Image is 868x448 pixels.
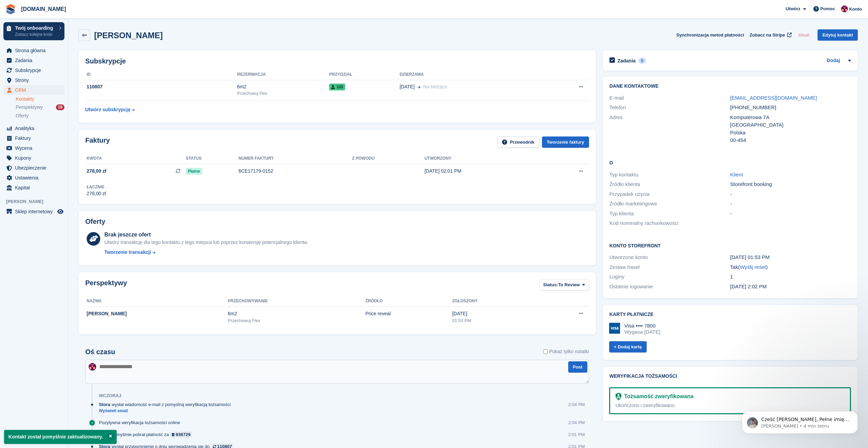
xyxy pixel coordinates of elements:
span: Strona główna [15,46,56,55]
span: Perspektywy [16,104,43,111]
span: Wycena [15,143,56,153]
a: menu [3,153,64,163]
a: menu [3,143,64,153]
h2: Karty płatnicze [609,312,851,317]
p: Zobacz kolejne kroki [15,31,56,38]
a: Kontakty [16,96,64,102]
h2: Dane kontaktowe [609,84,851,89]
div: Wygasa [DATE] [624,329,660,335]
th: Dzierżawa [400,69,545,80]
span: Konto [849,6,862,13]
th: Kwota [85,153,186,164]
span: Utwórz [785,5,800,12]
div: 6CE17179-0152 [238,168,352,175]
th: Rezerwacja [237,69,329,80]
div: 01:53 PM [452,317,540,324]
div: [PERSON_NAME] [87,310,228,317]
th: Przydział [329,69,399,80]
div: [DATE] 01:53 PM [730,254,851,261]
div: Pozytywna weryfikacja tożsamości online [99,419,183,426]
span: Subskrypcje [15,66,56,75]
span: Ubezpieczenie [15,163,56,173]
div: Price reveal [365,310,452,317]
div: 6m2 [237,83,329,90]
div: Storefront booking [730,180,851,188]
h2: Perspektywy [85,279,127,292]
a: Edytuj kontakt [818,29,858,41]
a: + Dodaj kartę [609,341,647,352]
img: logo Visa [609,323,620,334]
p: Kontakt został pomyślnie zaktualizowany. [4,430,117,444]
th: Źródło [365,296,452,307]
a: Wyślij reset [740,264,766,270]
div: Przypadek użycia [609,190,730,198]
div: Brak jeszcze ofert [104,231,308,239]
a: Tworzenie transakcji [104,249,308,256]
div: 278,00 zł [87,190,106,197]
div: E-mail [609,94,730,102]
span: To Review [558,281,580,288]
div: 00-454 [730,136,851,144]
div: [DATE] 02:01 PM [425,168,543,175]
span: 103 [329,84,345,90]
span: ( ) [738,264,768,270]
h2: Faktury [85,136,110,148]
a: Twój onboarding Zobacz kolejne kroki [3,22,64,40]
div: Utwórz transakcję dla tego kontaktu z tego miejsca lub poprzez konwersję potencjalnego klienta. [104,239,308,246]
span: Analityka [15,124,56,133]
a: menu [3,56,64,65]
div: wysłał wiadomość e-mail z pomyślną weryfikacją tożsamości [99,401,234,408]
a: Wyświetl email [99,408,234,414]
a: Tworzenie faktury [542,136,589,148]
a: Zobacz na Stripe [747,29,793,41]
button: Post [568,361,587,373]
a: menu [3,133,64,143]
div: - [730,210,851,218]
div: 110807 [85,83,237,90]
span: Oferty [16,113,29,119]
a: menu [3,85,64,95]
input: Pokaż tylko notatki [543,348,548,355]
button: Status: To Review [540,279,589,290]
a: menu [3,163,64,173]
div: Polska [730,129,851,137]
a: Przewodnik [497,136,539,148]
time: 2025-09-28 12:02:31 UTC [730,284,767,289]
span: Zadania [15,56,56,65]
span: Faktury [15,133,56,143]
span: Strony [15,75,56,85]
div: Visa •••• 7800 [624,323,660,329]
span: [DATE] [400,83,415,90]
h2: [PERSON_NAME] [94,31,163,40]
a: [EMAIL_ADDRESS][DOMAIN_NAME] [730,95,817,101]
img: Mateusz Kacwin [841,5,848,12]
span: CRM [15,85,56,95]
div: 0 [638,58,646,64]
div: pomyślnie pobrał płatność za [99,431,195,438]
span: Na bieżąco [423,84,447,89]
div: - [730,200,851,208]
span: Kapitał [15,183,56,192]
label: Pokaż tylko notatki [543,348,589,355]
div: Utwórz subskrypcję [85,106,130,113]
h2: O [609,159,851,166]
img: Mateusz Kacwin [89,363,96,371]
div: 2:04 PM [568,401,585,408]
h2: Oś czasu [85,348,115,356]
th: Status [186,153,238,164]
th: Utworzony [425,153,543,164]
div: 19 [56,104,64,110]
th: ID [85,69,237,80]
img: stora-icon-8386f47178a22dfd0bd8f6a31ec36ba5ce8667c1dd55bd0f319d3a0aa187defe.svg [5,4,16,14]
div: Utworzone konto [609,254,730,261]
div: Źródło marketingowe [609,200,730,208]
div: Wczoraj [99,393,121,399]
div: [DATE] [452,310,540,317]
a: menu [3,46,64,55]
a: Klient [730,172,743,177]
span: Sklep internetowy [15,207,56,216]
div: 936729 [176,431,190,438]
a: 936729 [170,431,192,438]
